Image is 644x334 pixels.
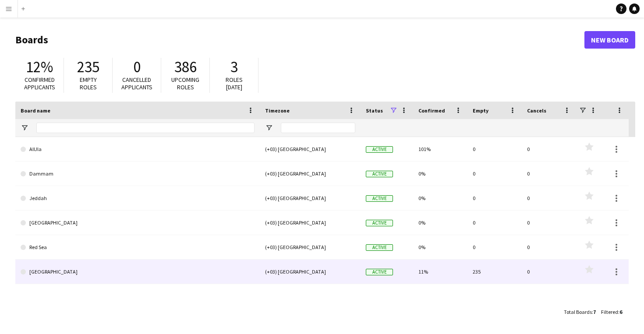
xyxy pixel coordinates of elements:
[366,146,393,153] span: Active
[77,57,99,77] span: 235
[260,211,361,235] div: (+03) [GEOGRAPHIC_DATA]
[281,123,355,133] input: Timezone Filter Input
[467,162,522,186] div: 0
[26,57,53,77] span: 12%
[522,162,576,186] div: 0
[366,107,383,114] span: Status
[413,211,467,235] div: 0%
[413,260,467,284] div: 11%
[467,260,522,284] div: 235
[467,235,522,259] div: 0
[24,76,55,91] span: Confirmed applicants
[265,107,290,114] span: Timezone
[366,244,393,251] span: Active
[21,186,255,211] a: Jeddah
[584,31,635,49] a: New Board
[80,76,97,91] span: Empty roles
[171,76,199,91] span: Upcoming roles
[174,57,197,77] span: 386
[522,137,576,161] div: 0
[366,195,393,202] span: Active
[413,186,467,210] div: 0%
[619,309,622,315] span: 6
[260,235,361,259] div: (+03) [GEOGRAPHIC_DATA]
[601,309,618,315] span: Filtered
[226,76,243,91] span: Roles [DATE]
[260,260,361,284] div: (+03) [GEOGRAPHIC_DATA]
[522,211,576,235] div: 0
[121,76,152,91] span: Cancelled applicants
[418,107,445,114] span: Confirmed
[467,211,522,235] div: 0
[366,220,393,226] span: Active
[413,137,467,161] div: 101%
[36,123,255,133] input: Board name Filter Input
[522,235,576,259] div: 0
[15,33,584,46] h1: Boards
[133,57,141,77] span: 0
[522,186,576,210] div: 0
[260,162,361,186] div: (+03) [GEOGRAPHIC_DATA]
[366,171,393,177] span: Active
[366,269,393,275] span: Active
[593,309,596,315] span: 7
[522,260,576,284] div: 0
[564,303,596,320] div: :
[413,235,467,259] div: 0%
[467,137,522,161] div: 0
[564,309,592,315] span: Total Boards
[21,137,255,162] a: AlUla
[21,162,255,186] a: Dammam
[260,186,361,210] div: (+03) [GEOGRAPHIC_DATA]
[527,107,546,114] span: Cancels
[265,124,273,132] button: Open Filter Menu
[21,211,255,235] a: [GEOGRAPHIC_DATA]
[473,107,488,114] span: Empty
[260,137,361,161] div: (+03) [GEOGRAPHIC_DATA]
[21,107,50,114] span: Board name
[21,124,28,132] button: Open Filter Menu
[413,162,467,186] div: 0%
[467,186,522,210] div: 0
[601,303,622,320] div: :
[230,57,238,77] span: 3
[21,235,255,260] a: Red Sea
[21,260,255,284] a: [GEOGRAPHIC_DATA]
